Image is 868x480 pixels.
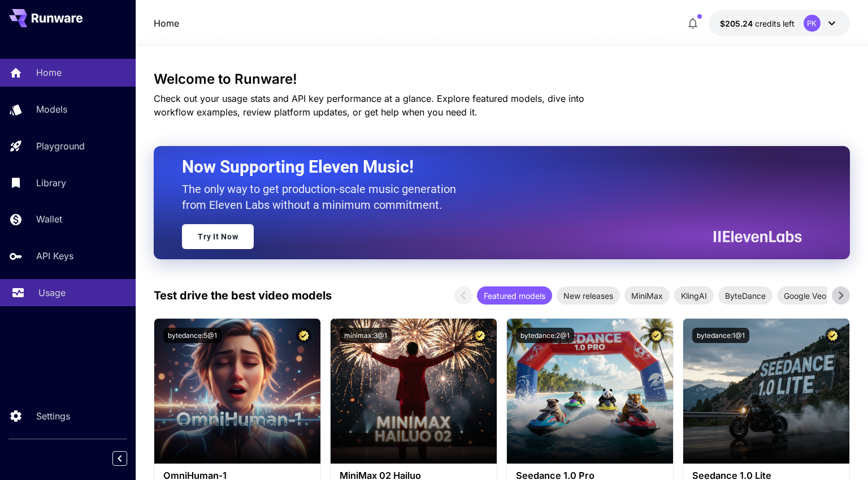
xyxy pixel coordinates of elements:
p: Library [36,176,66,190]
div: Featured models [477,286,552,305]
button: Certified Model – Vetted for best performance and includes a commercial license. [296,328,311,343]
span: credits left [755,19,795,28]
img: alt [683,319,849,464]
p: Playground [36,139,85,153]
button: Certified Model – Vetted for best performance and includes a commercial license. [825,328,840,343]
span: $205.24 [720,19,755,28]
div: Google Veo [777,286,833,305]
div: $205.24039 [720,18,795,29]
div: New releases [557,286,620,305]
p: Home [36,66,62,79]
p: Usage [38,286,66,299]
button: Collapse sidebar [112,451,127,466]
span: Check out your usage stats and API key performance at a glance. Explore featured models, dive int... [154,93,584,118]
p: Test drive the best video models [154,287,332,304]
h2: Now Supporting Eleven Music! [182,156,793,178]
p: Models [36,102,67,116]
h3: Welcome to Runware! [154,71,849,87]
nav: breadcrumb [154,16,179,30]
span: MiniMax [624,290,670,302]
span: Featured models [477,290,552,302]
button: Certified Model – Vetted for best performance and includes a commercial license. [649,328,664,343]
span: ByteDance [718,290,772,302]
span: New releases [557,290,620,302]
p: The only way to get production-scale music generation from Eleven Labs without a minimum commitment. [182,181,465,213]
p: API Keys [36,249,73,263]
a: Try It Now [182,224,254,249]
span: KlingAI [674,290,714,302]
div: PK [804,15,821,32]
a: Home [154,16,179,30]
div: MiniMax [624,286,670,305]
img: alt [507,319,673,464]
button: bytedance:5@1 [163,328,222,343]
p: Wallet [36,212,62,226]
button: minimax:3@1 [340,328,392,343]
button: bytedance:1@1 [692,328,749,343]
p: Settings [36,409,70,423]
img: alt [331,319,497,464]
span: Google Veo [777,290,833,302]
button: bytedance:2@1 [516,328,574,343]
img: alt [154,319,320,464]
button: Certified Model – Vetted for best performance and includes a commercial license. [472,328,488,343]
div: Collapse sidebar [121,448,136,469]
button: $205.24039PK [709,10,850,36]
div: ByteDance [718,286,772,305]
div: KlingAI [674,286,714,305]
